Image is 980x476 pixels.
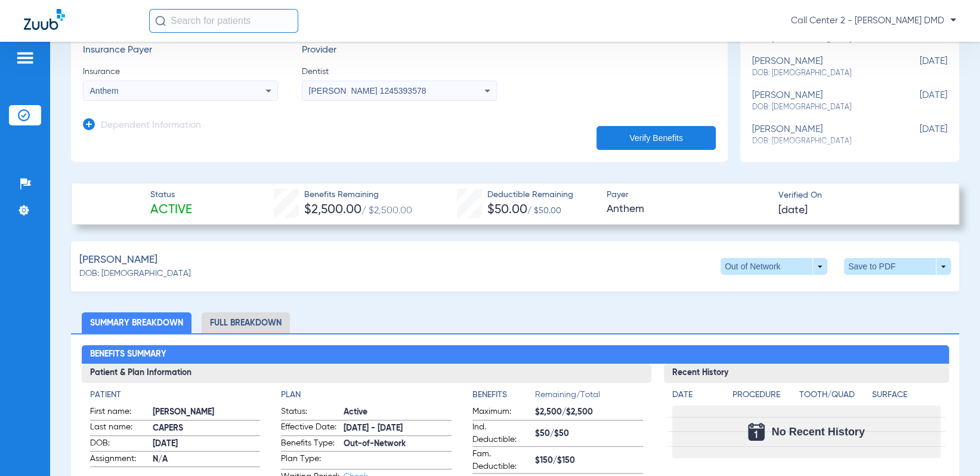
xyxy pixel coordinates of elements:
span: [PERSON_NAME] [153,406,261,419]
img: Search Icon [155,16,166,26]
span: $2,500/$2,500 [535,406,643,419]
span: Call Center 2 - [PERSON_NAME] DMD [791,15,956,27]
span: Verified On [778,189,940,202]
img: Calendar [748,423,765,441]
span: DOB: [90,437,149,452]
span: / $2,500.00 [361,206,412,216]
h4: Surface [872,389,941,401]
h4: Plan [281,389,452,401]
span: N/A [153,453,261,466]
span: Anthem [606,202,768,217]
span: Benefits Type: [281,437,339,452]
app-breakdown-title: Benefits [472,389,535,406]
span: Fam. Deductible: [472,448,531,473]
app-breakdown-title: Procedure [732,389,795,406]
span: [PERSON_NAME] 1245393578 [309,86,426,96]
li: Summary Breakdown [82,312,191,333]
input: Search for patients [149,9,298,33]
h3: Insurance Payer [83,45,278,57]
span: DOB: [DEMOGRAPHIC_DATA] [79,268,191,280]
span: Plan Type: [281,453,339,469]
h4: Tooth/Quad [799,389,868,401]
img: Zuub Logo [24,9,65,30]
h3: Dependent Information [101,120,201,132]
h2: Benefits Summary [82,345,949,364]
span: DOB: [DEMOGRAPHIC_DATA] [752,68,888,79]
span: Remaining/Total [535,389,643,406]
span: Effective Date: [281,421,339,435]
span: DOB: [DEMOGRAPHIC_DATA] [752,102,888,113]
div: [PERSON_NAME] [752,56,888,78]
span: Deductible Remaining [487,189,573,201]
h4: Date [672,389,722,401]
span: [DATE] [888,124,947,146]
app-breakdown-title: Surface [872,389,941,406]
span: Out-of-Network [344,438,452,450]
h3: Provider [302,45,497,57]
span: Payer [606,189,768,201]
span: / $50.00 [527,207,561,215]
h4: Procedure [732,389,795,401]
span: Status: [281,406,339,420]
span: Maximum: [472,406,531,420]
h3: Patient & Plan Information [82,364,651,383]
h4: Benefits [472,389,535,401]
h4: Patient [90,389,261,401]
span: Active [150,202,192,219]
span: Anthem [90,86,119,96]
span: DOB: [DEMOGRAPHIC_DATA] [752,136,888,147]
app-breakdown-title: Date [672,389,722,406]
iframe: Chat Widget [920,419,980,476]
span: Insurance [83,66,278,78]
span: CAPERS [153,422,261,435]
span: First name: [90,406,149,420]
h3: Recent History [664,364,949,383]
span: Dentist [302,66,497,78]
span: [DATE] - [DATE] [344,422,452,435]
button: Save to PDF [844,258,951,275]
span: [DATE] [888,56,947,78]
span: Ind. Deductible: [472,421,531,446]
span: Last name: [90,421,149,435]
span: $150/$150 [535,454,643,467]
span: Active [344,406,452,419]
span: Assignment: [90,453,149,467]
img: hamburger-icon [16,51,35,65]
span: $50/$50 [535,428,643,440]
div: [PERSON_NAME] [752,124,888,146]
span: Status [150,189,192,201]
li: Full Breakdown [202,312,290,333]
button: Verify Benefits [596,126,716,150]
div: [PERSON_NAME] [752,90,888,112]
app-breakdown-title: Tooth/Quad [799,389,868,406]
span: No Recent History [772,426,865,438]
span: [DATE] [153,438,261,450]
span: [PERSON_NAME] [79,253,157,268]
span: [DATE] [888,90,947,112]
span: Benefits Remaining [304,189,412,201]
span: $50.00 [487,204,527,216]
span: $2,500.00 [304,204,361,216]
button: Out of Network [721,258,827,275]
span: [DATE] [778,203,808,218]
